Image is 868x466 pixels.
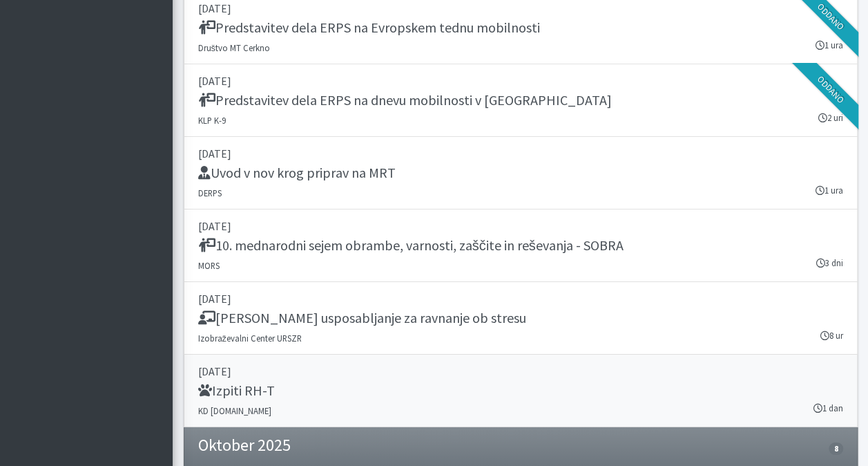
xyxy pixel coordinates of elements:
[198,290,843,307] p: [DATE]
[198,42,270,53] small: Društvo MT Cerkno
[198,310,526,326] h5: [PERSON_NAME] usposabljanje za ravnanje ob stresu
[184,64,858,137] a: [DATE] Predstavitev dela ERPS na dnevu mobilnosti v [GEOGRAPHIC_DATA] KLP K-9 2 uri Oddano
[184,355,858,427] a: [DATE] Izpiti RH-T KD [DOMAIN_NAME] 1 dan
[813,402,843,415] small: 1 dan
[198,333,302,344] small: Izobraževalni Center URSZR
[198,115,226,126] small: KLP K-9
[184,209,858,282] a: [DATE] 10. mednarodni sejem obrambe, varnosti, zaščite in reševanja - SOBRA MORS 3 dni
[829,442,842,455] span: 8
[198,92,612,109] h5: Predstavitev dela ERPS na dnevu mobilnosti v [GEOGRAPHIC_DATA]
[198,165,396,181] h5: Uvod v nov krog priprav na MRT
[198,405,271,416] small: KD [DOMAIN_NAME]
[198,260,220,271] small: MORS
[816,257,843,270] small: 3 dni
[198,436,291,456] h4: Oktober 2025
[816,184,843,197] small: 1 ura
[198,187,222,198] small: DERPS
[198,73,843,89] p: [DATE]
[184,282,858,355] a: [DATE] [PERSON_NAME] usposabljanje za ravnanje ob stresu Izobraževalni Center URSZR 8 ur
[198,145,843,162] p: [DATE]
[198,237,624,254] h5: 10. mednarodni sejem obrambe, varnosti, zaščite in reševanja - SOBRA
[184,137,858,209] a: [DATE] Uvod v nov krog priprav na MRT DERPS 1 ura
[198,382,275,399] h5: Izpiti RH-T
[198,363,843,380] p: [DATE]
[820,329,843,342] small: 8 ur
[198,218,843,234] p: [DATE]
[198,19,540,36] h5: Predstavitev dela ERPS na Evropskem tednu mobilnosti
